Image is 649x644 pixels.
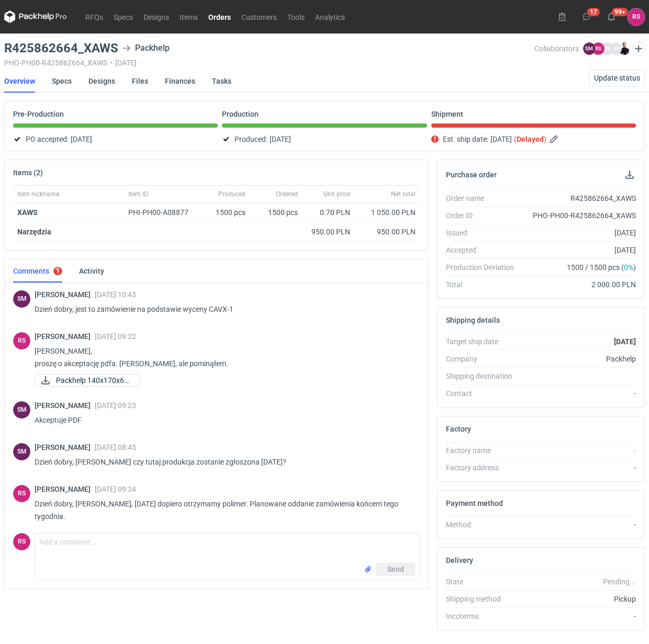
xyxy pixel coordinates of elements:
[446,210,522,221] div: Order ID
[446,371,522,381] div: Shipping destination
[35,374,139,387] div: Packhelp 140x170x60 XAWS.pdf
[35,303,411,315] p: Dzień dobry, jest to zamówienie na podstawie wyceny CAVX-1
[446,171,497,179] h2: Purchase order
[446,519,522,530] div: Method
[446,499,503,507] h2: Payment method
[391,190,416,198] span: Net total
[522,210,636,221] div: PHO-PH00-R425862664_XAWS
[132,70,148,93] a: Files
[203,10,236,23] a: Orders
[522,279,636,290] div: 2 000.00 PLN
[95,443,136,451] span: [DATE] 08:45
[359,227,416,237] div: 950.00 PLN
[52,70,72,93] a: Specs
[534,44,579,53] span: Collaborators
[17,190,59,198] span: Item nickname
[446,279,522,290] div: Total
[35,332,95,341] span: [PERSON_NAME]
[522,462,636,473] div: -
[71,133,92,145] span: [DATE]
[138,10,174,23] a: Designs
[35,401,95,410] span: [PERSON_NAME]
[306,227,350,237] div: 950.00 PLN
[522,245,636,255] div: [DATE]
[4,42,118,54] h3: R425862664_XAWS
[13,443,30,460] figcaption: SM
[13,332,30,349] div: Rafał Stani
[614,337,636,346] strong: [DATE]
[628,8,645,26] button: RS
[236,10,282,23] a: Customers
[56,267,60,275] div: 1
[13,533,30,550] div: Rafał Stani
[522,594,636,604] div: Pickup
[601,42,613,55] figcaption: JB
[128,190,148,198] span: Item ID
[17,228,51,236] strong: Narzędzia
[549,133,561,145] button: Edit estimated shipping date
[446,336,522,347] div: Target ship date
[4,10,67,23] svg: Packhelp Pro
[522,354,636,364] div: Packhelp
[110,59,113,67] span: •
[446,611,522,622] div: Incoterms
[4,59,534,67] div: PHO-PH00-R425862664_XAWS [DATE]
[17,208,38,217] a: XAWS
[56,375,132,386] span: Packhelp 140x170x60 ...
[128,207,198,218] div: PHI-PH00-A08877
[376,563,415,575] button: Send
[13,332,30,349] figcaption: RS
[13,259,62,283] a: Comments1
[218,190,245,198] span: Produced
[35,485,95,493] span: [PERSON_NAME]
[592,42,605,55] figcaption: RS
[174,10,203,23] a: Items
[122,42,170,54] div: Packhelp
[95,332,136,341] span: [DATE] 09:22
[431,133,636,145] div: Est. ship date:
[446,245,522,255] div: Accepted
[446,316,500,324] h2: Shipping details
[13,485,30,502] figcaption: RS
[431,110,463,118] p: Shipment
[79,259,104,283] a: Activity
[13,168,43,177] h2: Items (2)
[88,70,115,93] a: Designs
[13,443,30,460] div: Sebastian Markut
[522,193,636,204] div: R425862664_XAWS
[446,193,522,204] div: Order name
[165,70,195,93] a: Finances
[544,135,546,143] em: )
[310,10,350,23] a: Analytics
[446,425,471,433] h2: Factory
[446,445,522,456] div: Factory name
[222,133,427,145] div: Produced:
[35,498,411,523] p: Dzień dobry, [PERSON_NAME], [DATE] dopiero otrzymamy polimer. Planowane oddanie zamówienia końcem...
[203,203,250,222] div: 1500 pcs
[13,401,30,419] div: Sebastian Markut
[517,135,544,143] strong: Delayed
[522,611,636,622] div: -
[624,263,633,272] span: 0%
[13,401,30,419] figcaption: SM
[35,290,95,299] span: [PERSON_NAME]
[583,42,596,55] figcaption: SM
[446,262,522,273] div: Production Deviation
[13,533,30,550] figcaption: RS
[108,10,138,23] a: Specs
[628,8,645,26] div: Rafał Stani
[359,207,416,218] div: 1 050.00 PLN
[306,207,350,218] div: 0.70 PLN
[13,290,30,308] div: Sebastian Markut
[618,42,631,55] img: Tomasz Kubiak
[250,203,302,222] div: 1500 pcs
[446,577,522,587] div: State
[594,74,640,82] span: Update status
[270,133,291,145] span: [DATE]
[95,401,136,410] span: [DATE] 09:23
[446,462,522,473] div: Factory address
[95,290,136,299] span: [DATE] 10:43
[589,70,645,86] button: Update status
